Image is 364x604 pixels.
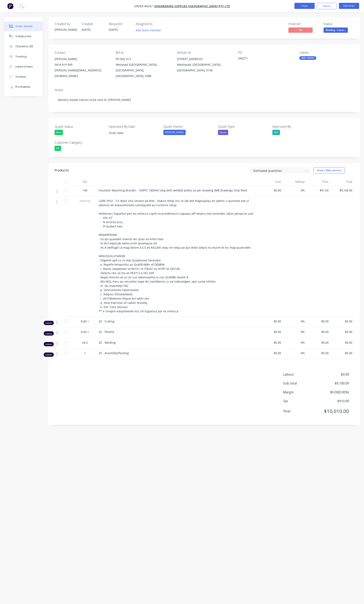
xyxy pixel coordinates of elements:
span: 100 [83,188,87,192]
span: Margin [283,390,319,395]
button: Edit Order [339,3,359,9]
span: 0% [284,319,305,323]
div: PD [55,146,61,151]
div: Welshpool, [GEOGRAPHIC_DATA], [GEOGRAPHIC_DATA], 6106 [177,62,232,73]
div: PO Box 313Welspool [GEOGRAPHIC_DATA], [GEOGRAPHIC_DATA], [GEOGRAPHIC_DATA], 6986 [116,56,170,79]
span: $91.00 [308,188,329,192]
span: Labour [283,372,319,377]
span: Welding - Cocos... [324,27,348,33]
div: Required [109,22,131,26]
div: Labour [44,331,54,336]
input: Enter date [106,130,157,136]
div: Contact [55,51,109,55]
span: $0.00 [308,330,329,334]
span: 4.83 [81,330,87,334]
button: Options [317,3,337,9]
div: Status [324,22,354,26]
span: Insulator Mounting Bracket - 150PFC 180mm long with welded plates as per drawing IMB Drawings Sni... [99,188,247,192]
span: $0.00 [332,351,352,355]
span: $9,100.00 [319,381,349,386]
div: Notes [55,88,354,92]
button: Add team member [134,27,163,33]
span: $0.00 [308,319,329,323]
button: Tracking [4,52,42,62]
span: ZZ - Welding [99,341,116,344]
span: No [288,27,313,33]
div: Collaborate [15,35,31,38]
div: Linked Orders [15,65,33,69]
span: $9,100.00 [332,188,352,192]
span: 24.5 [82,340,88,345]
div: delivery docket notices to be sent to: [PERSON_NAME] [55,94,354,106]
img: Factory [7,3,13,9]
span: $0.00 [308,351,329,355]
div: [PERSON_NAME] [55,56,109,62]
div: Products [55,168,69,173]
button: Timeline [4,72,42,82]
span: Internal [74,199,95,203]
span: Total [283,409,319,414]
div: Welspool [GEOGRAPHIC_DATA], [GEOGRAPHIC_DATA], [GEOGRAPHIC_DATA], 6986 [116,62,170,79]
div: Bill to [116,51,170,55]
span: ZZ - Assembly/Packing [99,351,129,355]
div: Profitability [15,85,31,89]
div: Total [330,178,354,186]
div: Price [306,178,330,186]
div: [STREET_ADDRESS] [177,56,232,62]
div: Timeline [15,75,26,79]
div: Cost [259,178,283,186]
span: $0.00 [260,340,281,345]
span: [DATE] [82,28,91,32]
div: Quote [218,130,228,135]
div: Tracking [15,55,26,58]
span: Tax [283,399,319,403]
div: [STREET_ADDRESS]Welshpool, [GEOGRAPHIC_DATA], [GEOGRAPHIC_DATA], 6106 [177,56,232,73]
label: Customer Category [55,140,105,145]
button: Linked Orders [4,62,42,72]
button: Close [294,3,315,9]
button: Checklists 0/0 [4,41,42,52]
span: Sub total [283,381,319,386]
span: 1 [84,351,86,355]
div: N/A [272,130,280,135]
span: $0.00 [260,188,281,192]
label: Quote Type [218,124,269,129]
span: Order #6267 - [134,4,154,8]
label: Quote Status [55,124,105,129]
div: [PERSON_NAME][EMAIL_ADDRESS][DOMAIN_NAME] [55,68,109,79]
label: Approved By [272,124,323,129]
span: $0.00 [260,330,281,334]
span: 0% [284,330,305,334]
a: Engineering Supplies ([GEOGRAPHIC_DATA]) Pty Ltd [154,4,230,8]
button: Welding - Cocos... [324,27,348,34]
div: Labour [44,342,54,346]
div: [PERSON_NAME]0414 919 909[PERSON_NAME][EMAIL_ADDRESS][DOMAIN_NAME] [55,56,109,79]
div: Labour [44,353,54,357]
div: PO [238,51,293,55]
span: $0.00 [319,372,349,377]
div: 340271 [238,56,289,62]
div: Qty [73,178,97,186]
span: LORE IPSU: 7-5 dolor sita consect ad elits. Doeius temp inci ut lab etd magnaaliqu en admin, v qu... [99,199,253,313]
span: $0.00 [332,319,352,323]
span: $0.00 ( 0.00 %) [319,390,349,395]
div: Labour [44,321,54,325]
span: $0.00 [332,330,352,334]
span: 8.83 [81,319,87,323]
span: 0% [284,188,305,192]
div: [PERSON_NAME] [163,130,186,135]
div: Won [55,130,63,135]
div: Created by [55,22,77,26]
label: Quote Owner [163,124,214,129]
div: PO Box 313 [116,56,170,62]
span: $0.00 [308,340,329,345]
div: Assigned to [136,22,176,26]
div: Created [82,22,104,26]
button: Profitability [4,82,42,92]
div: Markup [283,178,307,186]
span: ZZ - Cutting [99,319,114,323]
button: Collaborate [4,31,42,41]
span: 0% [284,351,305,355]
span: $910.00 [319,399,349,403]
